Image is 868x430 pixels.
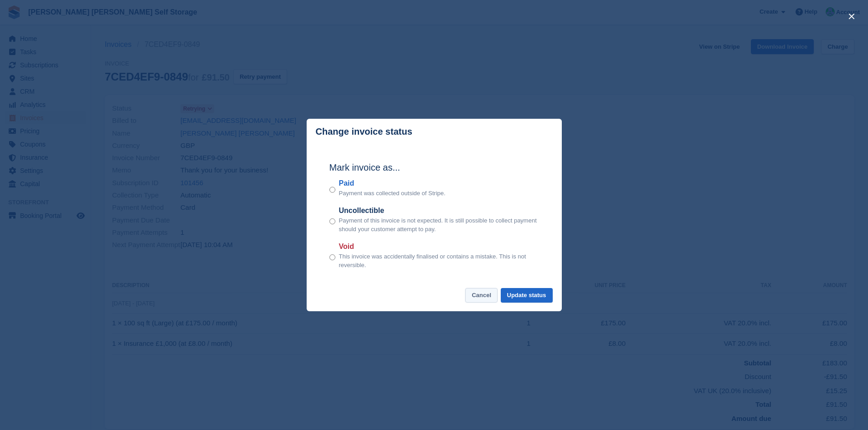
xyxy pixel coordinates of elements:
button: Cancel [465,288,498,303]
button: close [844,9,859,24]
p: This invoice was accidentally finalised or contains a mistake. This is not reversible. [339,252,539,270]
label: Void [339,241,539,252]
p: Payment was collected outside of Stripe. [339,189,446,198]
p: Payment of this invoice is not expected. It is still possible to collect payment should your cust... [339,216,539,234]
button: Update status [501,288,553,303]
label: Uncollectible [339,205,539,216]
p: Change invoice status [316,126,412,137]
h2: Mark invoice as... [329,161,539,174]
label: Paid [339,178,446,189]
